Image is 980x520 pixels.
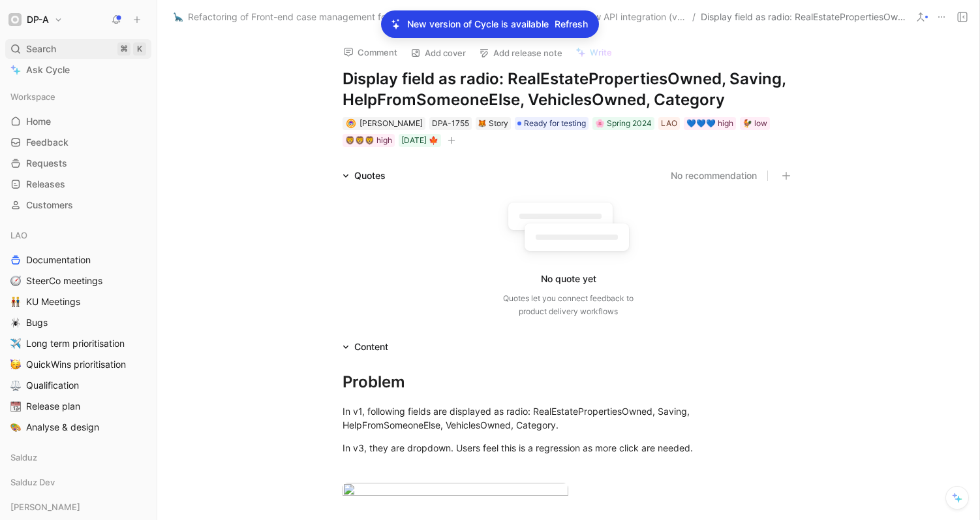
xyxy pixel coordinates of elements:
button: 🥳 [8,357,23,372]
a: Releases [5,174,151,194]
button: 🕷️ [8,315,23,331]
a: Feedback [5,133,151,152]
button: 👬 [8,294,23,310]
button: Comment [337,43,403,61]
div: 🐓 low [743,117,767,130]
span: Customers [26,199,73,212]
button: Refresh [554,16,589,33]
div: In v3, they are dropdown. Users feel this is a regression as more click are needed. [343,441,794,455]
a: 🕷️Bugs [5,313,151,333]
img: 👬 [10,297,21,307]
span: QuickWins prioritisation [26,358,126,371]
a: Requests [5,154,151,173]
span: Long term prioritisation [26,337,125,350]
div: Quotes let you connect feedback to product delivery workflows [503,292,634,318]
div: [DATE] 🍁 [401,134,438,147]
span: Write [590,46,612,58]
div: 💙💙💙 high [686,117,733,130]
img: 📆 [10,401,21,412]
a: ✈️Long term prioritisation [5,334,151,353]
div: Content [337,339,393,355]
button: ⚖️ [8,378,23,393]
span: Documentation [26,253,91,267]
h1: Display field as radio: RealEstatePropertiesOwned, Saving, HelpFromSomeoneElse, VehiclesOwned, Ca... [343,69,794,110]
a: 🎨Analyse & design [5,417,151,437]
span: Salduz Dev [10,476,55,489]
div: K [133,42,146,56]
div: Content [354,339,388,355]
span: / [692,9,696,25]
div: Workspace [5,87,151,106]
span: LAO [10,229,27,242]
a: ⚖️Qualification [5,376,151,395]
div: LAO [661,117,677,130]
span: Bugs [26,316,48,329]
img: 🦕 [174,12,183,22]
img: ⚖️ [10,380,21,391]
div: Problem [343,370,794,394]
div: LAODocumentation🧭SteerCo meetings👬KU Meetings🕷️Bugs✈️Long term prioritisation🥳QuickWins prioritis... [5,225,151,437]
img: 🧭 [10,276,21,286]
span: Ask Cycle [26,62,70,78]
span: Salduz [10,451,37,464]
p: New version of Cycle is available [407,16,549,32]
button: 🎨 [8,419,23,435]
div: Salduz [5,447,151,471]
button: Write [570,43,618,61]
div: Salduz [5,447,151,467]
span: Refactoring of Front-end case management for responsiveness, performance, cosmetic and new API in... [188,9,686,25]
button: 📆 [8,398,23,414]
img: avatar [347,120,354,127]
a: 🧭SteerCo meetings [5,271,151,291]
div: 🌸 Spring 2024 [595,117,652,130]
div: Search⌘K [5,39,151,59]
span: Analyse & design [26,421,99,434]
div: Quotes [354,168,386,184]
span: Ready for testing [524,117,586,130]
img: 🕷️ [10,317,21,328]
a: Ask Cycle [5,60,151,80]
span: Workspace [10,90,55,103]
h1: DP-A [27,14,49,25]
button: Add cover [405,44,472,62]
img: 🦊 [478,120,486,127]
a: 👬KU Meetings [5,292,151,312]
img: DP-A [8,13,22,26]
div: No quote yet [541,271,596,287]
img: 🥳 [10,359,21,370]
span: KU Meetings [26,295,80,308]
button: 🧭 [8,273,23,289]
img: ✈️ [10,338,21,349]
div: Quotes [337,168,391,184]
span: Requests [26,157,67,170]
span: Home [26,115,51,128]
div: Story [478,117,508,130]
div: 🦊Story [476,117,511,130]
div: In v1, following fields are displayed as radio: RealEstatePropertiesOwned, Saving, HelpFromSomeon... [343,404,794,432]
a: 📆Release plan [5,397,151,416]
span: Feedback [26,136,69,149]
a: Documentation [5,250,151,270]
div: Salduz Dev [5,472,151,492]
span: Qualification [26,379,79,392]
span: Search [26,41,56,57]
button: No recommendation [671,168,757,184]
span: Display field as radio: RealEstatePropertiesOwned, Saving, HelpFromSomeoneElse, VehiclesOwned, Ca... [701,9,906,25]
span: [PERSON_NAME] [360,118,423,128]
div: Salduz Dev [5,472,151,496]
a: Home [5,112,151,131]
button: Add release note [473,44,568,62]
span: SteerCo meetings [26,274,102,287]
div: LAO [5,225,151,245]
span: Releases [26,178,65,191]
div: Ready for testing [515,117,589,130]
span: [PERSON_NAME] [10,500,80,513]
span: Refresh [555,16,588,32]
a: Customers [5,195,151,215]
span: Release plan [26,400,80,413]
button: 🦕Refactoring of Front-end case management for responsiveness, performance, cosmetic and new API i... [170,9,690,25]
div: DPA-1755 [432,117,469,130]
div: 🦁🦁🦁 high [345,134,392,147]
button: DP-ADP-A [5,10,66,29]
img: CleanShot 2025-07-17 at 14.50.57.png [343,483,568,500]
